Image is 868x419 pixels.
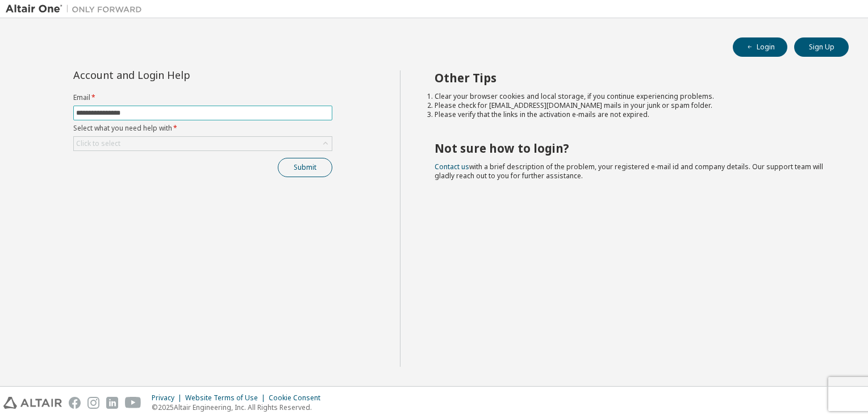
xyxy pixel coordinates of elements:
div: Click to select [76,139,120,148]
label: Email [73,93,332,102]
li: Clear your browser cookies and local storage, if you continue experiencing problems. [435,92,829,101]
div: Privacy [152,393,185,403]
label: Select what you need help with [73,124,332,133]
div: Account and Login Help [73,70,281,79]
h2: Not sure how to login? [435,141,829,156]
img: youtube.svg [125,397,141,409]
div: Click to select [74,137,332,150]
img: Altair One [6,3,148,15]
button: Submit [278,158,332,177]
img: altair_logo.svg [3,397,62,409]
h2: Other Tips [435,70,829,85]
div: Website Terms of Use [185,393,269,403]
div: Cookie Consent [269,393,327,403]
p: © 2025 Altair Engineering, Inc. All Rights Reserved. [152,403,327,412]
img: linkedin.svg [106,397,118,409]
button: Login [733,37,787,57]
button: Sign Up [794,37,849,57]
span: with a brief description of the problem, your registered e-mail id and company details. Our suppo... [435,162,823,181]
img: instagram.svg [87,397,99,409]
a: Contact us [435,162,469,171]
img: facebook.svg [69,397,81,409]
li: Please verify that the links in the activation e-mails are not expired. [435,110,829,119]
li: Please check for [EMAIL_ADDRESS][DOMAIN_NAME] mails in your junk or spam folder. [435,101,829,110]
